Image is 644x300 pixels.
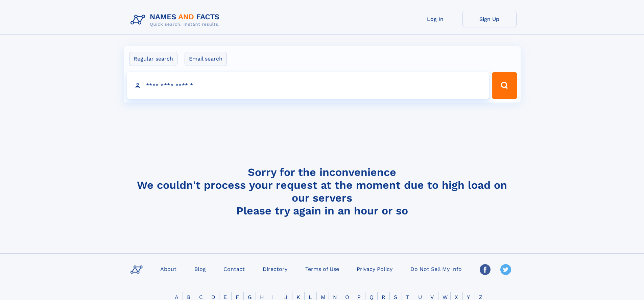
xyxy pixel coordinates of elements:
a: Privacy Policy [354,264,395,274]
label: Regular search [129,52,177,66]
h4: Sorry for the inconvenience We couldn't process your request at the moment due to high load on ou... [128,166,517,217]
img: Twitter [500,264,511,275]
a: Do Not Sell My Info [408,264,464,274]
a: Log In [408,11,462,27]
a: About [158,264,179,274]
label: Email search [185,52,227,66]
a: Blog [192,264,209,274]
img: Logo Names and Facts [128,11,225,29]
a: Directory [260,264,290,274]
button: Search Button [492,72,517,99]
a: Terms of Use [303,264,342,274]
img: Facebook [480,264,491,275]
a: Sign Up [462,11,517,27]
a: Contact [221,264,247,274]
input: search input [127,72,489,99]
